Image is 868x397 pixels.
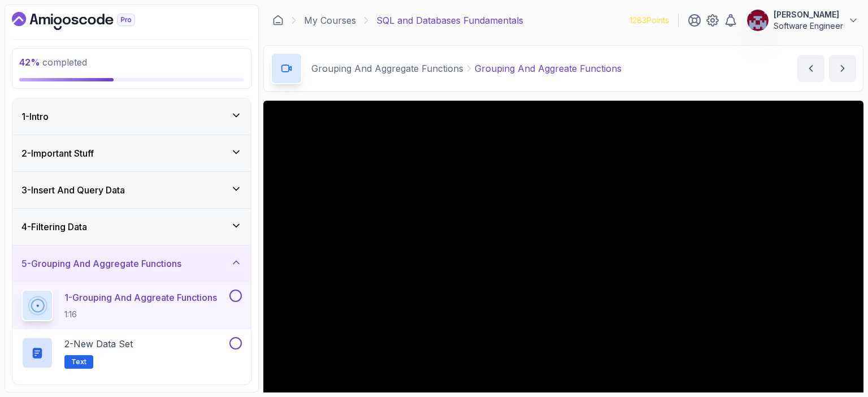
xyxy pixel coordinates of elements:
[12,12,161,30] a: Dashboard
[21,257,181,270] h3: 5 - Grouping And Aggregate Functions
[747,9,859,32] button: user profile image[PERSON_NAME]Software Engineer
[653,264,857,346] iframe: chat widget
[12,135,251,171] button: 2-Important Stuff
[71,357,86,366] span: Text
[21,183,125,197] h3: 3 - Insert And Query Data
[475,62,622,75] p: Grouping And Aggreate Functions
[311,62,463,75] p: Grouping And Aggregate Functions
[829,55,856,82] button: next content
[64,337,133,351] p: 2 - New Data Set
[774,9,843,20] p: [PERSON_NAME]
[21,337,242,369] button: 2-New Data SetText
[376,14,523,27] p: SQL and Databases Fundamentals
[64,291,217,304] p: 1 - Grouping And Aggreate Functions
[19,57,40,68] span: 42 %
[64,309,217,320] p: 1:16
[12,98,251,135] button: 1-Intro
[12,172,251,208] button: 3-Insert And Query Data
[774,20,843,32] p: Software Engineer
[12,209,251,245] button: 4-Filtering Data
[19,57,87,68] span: completed
[797,55,824,82] button: previous content
[21,110,49,123] h3: 1 - Intro
[21,146,94,160] h3: 2 - Important Stuff
[630,15,669,26] p: 1283 Points
[747,10,769,31] img: user profile image
[821,352,857,386] iframe: chat widget
[21,290,242,321] button: 1-Grouping And Aggreate Functions1:16
[272,15,284,26] a: Dashboard
[304,14,356,27] a: My Courses
[12,245,251,282] button: 5-Grouping And Aggregate Functions
[21,220,87,234] h3: 4 - Filtering Data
